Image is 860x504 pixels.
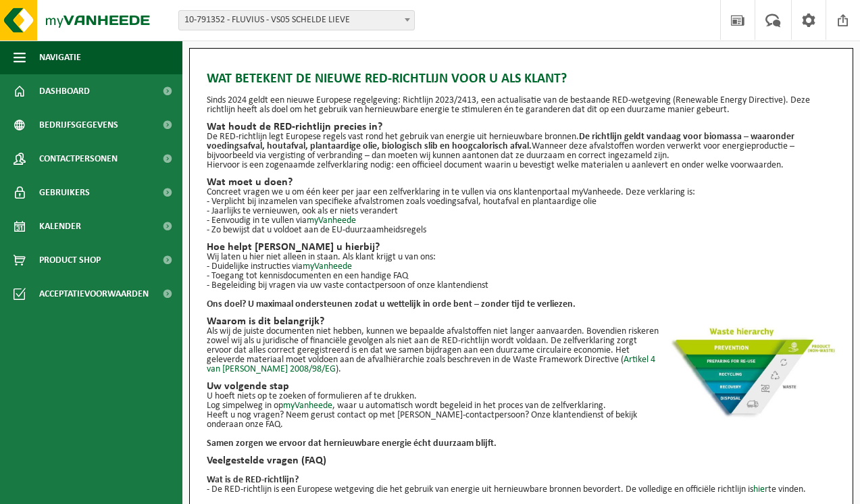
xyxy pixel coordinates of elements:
[283,401,332,411] a: myVanheede
[207,281,836,291] p: - Begeleiding bij vragen via uw vaste contactpersoon of onze klantendienst
[39,108,118,142] span: Bedrijfsgegevens
[207,262,836,272] p: - Duidelijke instructies via
[207,475,299,485] b: Wat is de RED-richtlijn?
[207,327,836,374] p: Als wij de juiste documenten niet hebben, kunnen we bepaalde afvalstoffen niet langer aanvaarden....
[207,188,836,197] p: Concreet vragen we u om één keer per jaar een zelfverklaring in te vullen via ons klantenportaal ...
[207,96,836,115] p: Sinds 2024 geldt een nieuwe Europese regelgeving: Richtlijn 2023/2413, een actualisatie van de be...
[207,177,836,188] h2: Wat moet u doen?
[307,216,356,226] a: myVanheede
[207,438,497,449] b: Samen zorgen we ervoor dat hernieuwbare energie écht duurzaam blijft.
[207,226,836,235] p: - Zo bewijst dat u voldoet aan de EU-duurzaamheidsregels
[207,392,836,411] p: U hoeft niets op te zoeken of formulieren af te drukken. Log simpelweg in op , waar u automatisch...
[207,132,794,151] strong: De richtlijn geldt vandaag voor biomassa – waaronder voedingsafval, houtafval, plantaardige olie,...
[39,176,90,209] span: Gebruikers
[207,216,836,226] p: - Eenvoudig in te vullen via
[207,69,567,89] span: Wat betekent de nieuwe RED-richtlijn voor u als klant?
[207,411,836,430] p: Heeft u nog vragen? Neem gerust contact op met [PERSON_NAME]-contactpersoon? Onze klantendienst o...
[39,209,81,243] span: Kalender
[207,207,836,216] p: - Jaarlijks te vernieuwen, ook als er niets verandert
[207,161,836,170] p: Hiervoor is een zogenaamde zelfverklaring nodig: een officieel document waarin u bevestigt welke ...
[303,261,352,272] a: myVanheede
[207,455,836,466] h2: Veelgestelde vragen (FAQ)
[207,197,836,207] p: - Verplicht bij inzamelen van specifieke afvalstromen zoals voedingsafval, houtafval en plantaard...
[179,11,414,30] span: 10-791352 - FLUVIUS - VS05 SCHELDE LIEVE
[207,381,836,392] h2: Uw volgende stap
[207,253,836,262] p: Wij laten u hier niet alleen in staan. Als klant krijgt u van ons:
[207,355,655,374] a: Artikel 4 van [PERSON_NAME] 2008/98/EG
[39,277,149,311] span: Acceptatievoorwaarden
[207,485,836,495] p: - De RED-richtlijn is een Europese wetgeving die het gebruik van energie uit hernieuwbare bronnen...
[39,74,90,108] span: Dashboard
[207,299,576,309] strong: Ons doel? U maximaal ondersteunen zodat u wettelijk in orde bent – zonder tijd te verliezen.
[39,142,118,176] span: Contactpersonen
[207,132,836,161] p: De RED-richtlijn legt Europese regels vast rond het gebruik van energie uit hernieuwbare bronnen....
[39,243,101,277] span: Product Shop
[753,484,768,495] a: hier
[39,41,81,74] span: Navigatie
[207,316,836,327] h2: Waarom is dit belangrijk?
[178,10,415,30] span: 10-791352 - FLUVIUS - VS05 SCHELDE LIEVE
[207,272,836,281] p: - Toegang tot kennisdocumenten en een handige FAQ
[207,122,836,132] h2: Wat houdt de RED-richtlijn precies in?
[207,242,836,253] h2: Hoe helpt [PERSON_NAME] u hierbij?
